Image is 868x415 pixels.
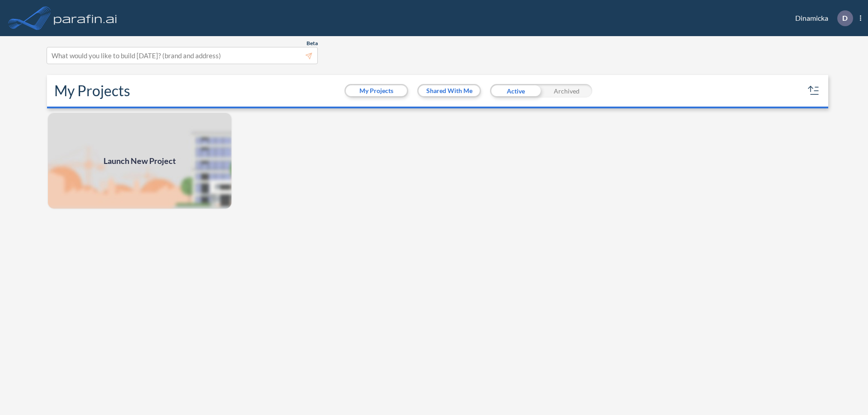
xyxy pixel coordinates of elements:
[782,10,861,26] div: Dinamicka
[842,14,848,22] p: D
[47,112,232,210] a: Launch New Project
[307,40,318,47] span: Beta
[807,84,821,98] button: sort
[54,82,130,99] h2: My Projects
[47,112,232,210] img: add
[346,85,407,96] button: My Projects
[541,84,592,98] div: Archived
[490,84,541,98] div: Active
[419,85,480,96] button: Shared With Me
[104,155,176,167] span: Launch New Project
[52,9,119,27] img: logo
